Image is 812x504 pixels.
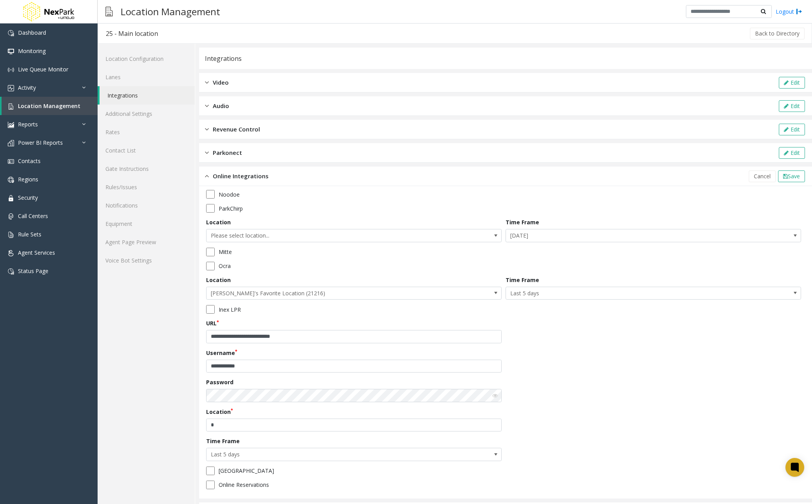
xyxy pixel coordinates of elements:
a: Location Management [2,97,98,115]
label: Noodoe [219,190,240,199]
span: Online Integrations [213,172,269,181]
img: opened [205,172,209,181]
label: Time Frame [506,276,539,284]
img: 'icon' [8,268,14,275]
button: Edit [779,124,805,135]
span: Last 5 days [207,448,442,461]
label: Mitte [219,248,232,256]
span: Last 5 days [506,287,742,300]
span: Audio [213,101,229,110]
span: NO DATA FOUND [206,229,502,242]
img: 'icon' [8,67,14,73]
span: Cancel [754,172,771,180]
a: Additional Settings [98,105,195,123]
a: Lanes [98,68,195,86]
label: Location [206,218,231,226]
span: [DATE] [506,229,742,242]
button: Edit [779,77,805,89]
a: Equipment [98,215,195,233]
span: Revenue Control [213,125,260,134]
label: Username [206,349,237,357]
label: Ocra [219,262,231,270]
label: Location [206,276,231,284]
span: Power BI Reports [18,139,63,146]
label: Password [206,378,233,386]
span: Security [18,194,38,201]
span: Please select location... [207,229,442,242]
label: Time Frame [206,437,240,445]
a: Agent Page Preview [98,233,195,251]
img: 'icon' [8,177,14,183]
a: Integrations [100,86,195,105]
span: Monitoring [18,47,46,55]
img: 'icon' [8,250,14,256]
span: Video [213,78,229,87]
h3: Location Management [117,2,224,21]
img: 'icon' [8,122,14,128]
img: 'icon' [8,103,14,110]
label: Online Reservations [219,481,269,489]
button: Back to Directory [750,28,805,39]
a: Rules/Issues [98,178,195,196]
button: Edit [779,100,805,112]
span: Live Queue Monitor [18,66,68,73]
div: Integrations [205,53,242,64]
img: closed [205,78,209,87]
button: Edit [779,147,805,159]
label: URL [206,319,219,327]
img: 'icon' [8,140,14,146]
span: Status Page [18,267,48,275]
label: [GEOGRAPHIC_DATA] [219,467,274,475]
button: Cancel [749,170,776,182]
div: 25 - Main location [106,28,158,39]
img: closed [205,125,209,134]
a: Voice Bot Settings [98,251,195,270]
span: Agent Services [18,249,55,256]
span: Dashboard [18,29,46,36]
img: 'icon' [8,195,14,201]
span: Parkonect [213,148,242,157]
a: Rates [98,123,195,141]
a: Logout [776,7,802,16]
label: Time Frame [506,218,539,226]
span: Location Management [18,102,80,110]
img: 'icon' [8,30,14,36]
label: ParkChirp [219,204,243,213]
img: 'icon' [8,85,14,91]
label: Location [206,408,233,416]
span: Reports [18,121,38,128]
a: Location Configuration [98,50,195,68]
span: Call Centers [18,212,48,220]
a: Notifications [98,196,195,215]
span: Contacts [18,157,41,165]
a: Contact List [98,141,195,160]
span: [PERSON_NAME]'s Favorite Location (21216) [207,287,442,300]
img: 'icon' [8,232,14,238]
span: Rule Sets [18,231,41,238]
img: logout [796,7,802,16]
img: closed [205,101,209,110]
img: 'icon' [8,213,14,220]
img: closed [205,148,209,157]
span: Activity [18,84,36,91]
span: Regions [18,176,38,183]
span: Save [788,172,800,180]
label: Inex LPR [219,305,241,314]
img: 'icon' [8,158,14,165]
button: Save [778,170,805,182]
a: Gate Instructions [98,160,195,178]
img: 'icon' [8,48,14,55]
img: pageIcon [105,2,113,21]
